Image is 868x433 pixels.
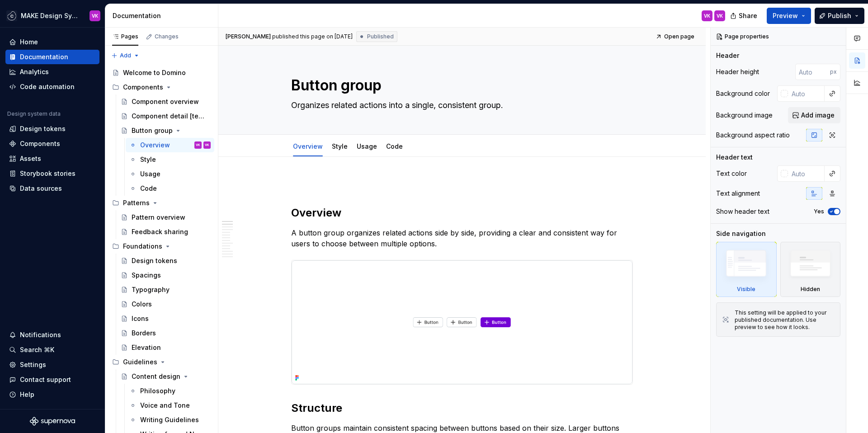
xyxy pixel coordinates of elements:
div: Guidelines [123,358,157,367]
button: Preview [767,8,811,24]
div: Text alignment [716,189,760,198]
div: Guidelines [108,355,214,369]
div: Pattern overview [132,213,185,222]
div: VK [717,12,723,19]
div: Search ⌘K [20,345,54,354]
div: Component overview [132,97,199,106]
div: Borders [132,329,156,338]
a: Style [126,152,214,167]
div: Spacings [132,271,161,280]
a: Settings [5,358,99,372]
div: Overview [289,136,326,155]
div: Voice and Tone [140,401,190,410]
span: Publish [828,11,851,20]
a: Spacings [117,268,214,282]
div: Foundations [108,239,214,254]
div: Design tokens [132,256,177,265]
div: Components [108,80,214,94]
a: Feedback sharing [117,225,214,239]
input: Auto [788,165,825,182]
h2: Structure [291,401,633,415]
div: Design system data [7,110,61,118]
div: VK [205,141,209,150]
a: Analytics [5,65,99,79]
span: Open page [664,33,694,40]
div: Pages [112,33,138,40]
span: Published [367,33,394,40]
a: Content design [117,369,214,384]
div: Writing Guidelines [140,415,199,424]
button: Help [5,387,99,402]
div: Documentation [20,52,68,61]
div: Content design [132,372,180,381]
button: Add image [788,107,840,123]
a: Design tokens [5,122,99,136]
div: Help [20,390,34,399]
button: Search ⌘K [5,343,99,357]
div: Data sources [20,184,62,193]
h2: Overview [291,206,633,220]
a: Code automation [5,80,99,94]
a: Component detail [template] [117,109,214,123]
a: Components [5,136,99,151]
div: Feedback sharing [132,227,188,236]
textarea: Button group [289,75,631,96]
div: Assets [20,154,41,163]
div: Visible [737,286,755,293]
div: VK [704,12,710,19]
div: Code [140,184,157,193]
div: Patterns [123,198,150,207]
div: Component detail [template] [132,112,206,121]
a: Usage [357,142,377,150]
span: Share [739,11,757,20]
a: Button group [117,123,214,138]
button: Publish [815,8,864,24]
div: Analytics [20,67,49,76]
div: Visible [716,242,777,297]
a: Pattern overview [117,210,214,225]
div: Contact support [20,375,71,384]
a: Philosophy [126,384,214,398]
img: f5634f2a-3c0d-4c0b-9dc3-3862a3e014c7.png [6,10,17,21]
a: Welcome to Domino [108,66,214,80]
div: Components [123,83,163,92]
span: Add [120,52,131,59]
div: Background color [716,89,770,98]
div: Button group [132,126,173,135]
textarea: Organizes related actions into a single, consistent group. [289,98,631,113]
span: [PERSON_NAME] [226,33,271,40]
label: Yes [814,208,824,215]
div: Style [140,155,156,164]
a: Design tokens [117,254,214,268]
div: Background image [716,111,773,120]
svg: Supernova Logo [30,417,75,426]
p: px [830,68,837,75]
div: Background aspect ratio [716,131,790,140]
div: Colors [132,300,152,309]
div: Typography [132,285,170,294]
div: Header height [716,67,759,76]
div: Philosophy [140,386,175,395]
div: Components [20,139,60,148]
div: Header text [716,153,753,162]
div: Hidden [780,242,841,297]
button: Notifications [5,328,99,342]
a: Icons [117,311,214,326]
button: MAKE Design SystemVK [2,6,103,25]
div: MAKE Design System [21,11,79,20]
div: Text color [716,169,747,178]
a: Typography [117,282,214,297]
button: Add [108,49,142,62]
a: Style [332,142,348,150]
div: Code [382,136,406,155]
a: Elevation [117,340,214,355]
div: Welcome to Domino [123,68,186,77]
a: Colors [117,297,214,311]
div: Elevation [132,343,161,352]
a: Overview [293,142,323,150]
span: Add image [801,111,835,120]
a: Storybook stories [5,166,99,181]
div: Usage [140,169,160,179]
div: Notifications [20,330,61,339]
div: This setting will be applied to your published documentation. Use preview to see how it looks. [735,309,835,331]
